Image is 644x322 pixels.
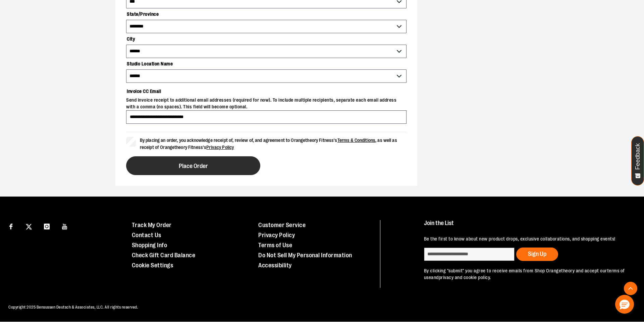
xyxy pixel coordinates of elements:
span: Send invoice receipt to additional email addresses (required for now). To include multiple recipi... [126,97,407,110]
a: Shopping Info [132,242,167,249]
input: By placing an order, you acknowledge receipt of, review of, and agreement to Orangetheory Fitness... [126,137,136,147]
label: City [126,33,407,45]
a: Customer Service [258,222,306,228]
label: Studio Location Name [126,58,407,69]
p: By clicking "submit" you agree to receive emails from Shop Orangetheory and accept our and [424,268,629,281]
span: By placing an order, you acknowledge receipt of, review of, and agreement to Orangetheory Fitness... [140,138,397,150]
span: Copyright 2025 Bensussen Deutsch & Associates, LLC. All rights reserved. [8,305,138,310]
a: privacy and cookie policy. [439,275,491,280]
label: Invoice CC Email [126,86,407,97]
a: Visit our Youtube page [59,220,71,232]
a: terms of use [424,268,625,280]
button: Sign Up [516,248,558,261]
button: Feedback - Show survey [631,136,644,185]
p: Be the first to know about new product drops, exclusive collaborations, and shopping events! [424,236,629,243]
a: Visit our Facebook page [5,220,17,232]
img: Twitter [26,224,32,230]
a: Privacy Policy [258,232,295,238]
a: Privacy Policy [206,145,234,150]
button: Hello, have a question? Let’s chat. [615,295,634,314]
span: Sign Up [528,251,546,257]
span: Place Order [179,163,208,169]
a: Cookie Settings [132,262,173,269]
h4: Join the List [424,220,629,232]
a: Visit our X page [23,220,35,232]
a: Visit our Instagram page [41,220,53,232]
a: Do Not Sell My Personal Information [258,252,352,259]
input: enter email [424,248,515,261]
a: Contact Us [132,232,161,238]
a: Check Gift Card Balance [132,252,196,259]
button: Place Order [126,156,260,175]
a: Track My Order [132,222,172,228]
button: Back To Top [624,282,637,295]
a: Accessibility [258,262,292,269]
a: Terms of Use [258,242,292,249]
span: Feedback [635,143,641,170]
label: State/Province [126,8,407,20]
a: Terms & Conditions [337,138,376,143]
